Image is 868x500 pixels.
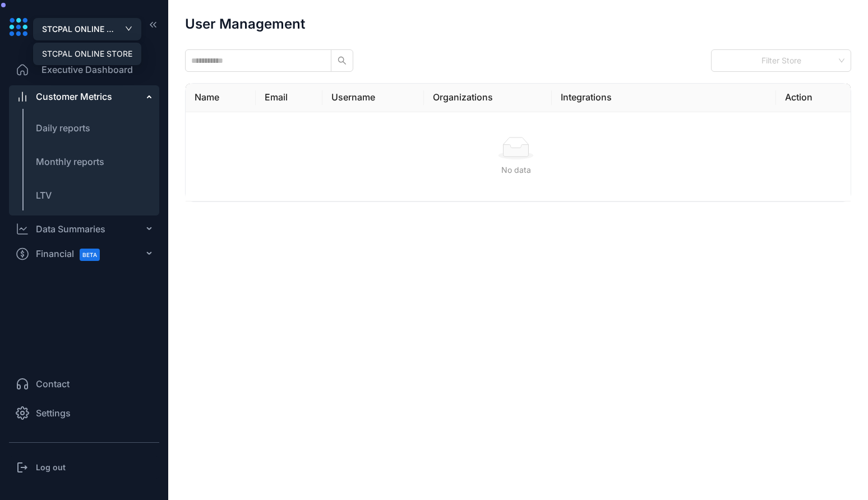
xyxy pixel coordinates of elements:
[36,90,112,103] div: Customer Metrics
[33,18,141,40] button: STCPAL ONLINE STORE
[36,156,104,167] span: Monthly reports
[552,84,776,112] th: Integrations
[199,164,833,176] div: No data
[36,222,105,236] div: Data Summaries
[42,23,118,35] span: STCPAL ONLINE STORE
[80,249,100,261] span: BETA
[36,462,66,473] h3: Log out
[424,84,552,112] th: Organizations
[256,84,323,112] th: Email
[776,84,851,112] th: Action
[36,190,52,201] span: LTV
[36,122,90,134] span: Daily reports
[338,56,347,65] span: search
[322,84,423,112] th: Username
[185,17,305,31] h1: User Management
[36,406,71,420] span: Settings
[125,26,132,31] span: down
[41,63,133,76] span: Executive Dashboard
[36,241,110,267] span: Financial
[36,377,70,391] span: Contact
[42,48,132,60] span: STCPAL ONLINE STORE
[186,84,256,112] th: Name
